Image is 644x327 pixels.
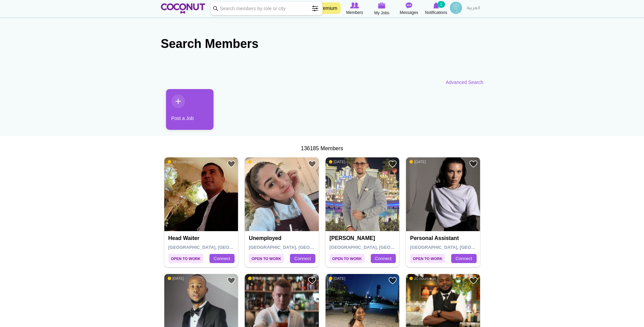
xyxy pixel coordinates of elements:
[410,235,478,241] h4: Personal Assistant
[330,254,365,263] span: Open to Work
[168,276,184,281] span: [DATE]
[463,2,483,15] a: العربية
[388,160,397,168] a: Add to Favourites
[409,276,436,281] span: 20 hours ago
[227,160,236,168] a: Add to Favourites
[400,9,418,16] span: Messages
[378,2,386,8] img: My Jobs
[248,276,273,281] span: 9 hours ago
[433,2,439,8] img: Notifications
[329,159,346,164] span: [DATE]
[371,254,396,263] a: Connect
[248,159,265,164] span: [DATE]
[341,2,368,16] a: Browse Members Members
[350,2,359,8] img: Browse Members
[168,235,236,241] h4: Head Waiter
[168,159,194,164] span: 18 hours ago
[161,89,208,135] li: 1 / 1
[446,79,483,86] a: Advanced Search
[227,276,236,285] a: Add to Favourites
[308,160,316,168] a: Add to Favourites
[161,36,483,52] h2: Search Members
[410,254,445,263] span: Open to Work
[161,145,483,153] div: 136185 Members
[395,2,423,16] a: Messages Messages
[209,254,235,263] a: Connect
[437,1,445,8] small: 1
[161,3,205,14] img: Home
[168,254,203,263] span: Open to Work
[168,245,265,250] span: [GEOGRAPHIC_DATA], [GEOGRAPHIC_DATA]
[166,89,214,130] a: Post a Job
[330,235,397,241] h4: [PERSON_NAME]
[308,276,316,285] a: Add to Favourites
[330,245,426,250] span: [GEOGRAPHIC_DATA], [GEOGRAPHIC_DATA]
[249,245,346,250] span: [GEOGRAPHIC_DATA], [GEOGRAPHIC_DATA]
[451,254,476,263] a: Connect
[290,254,315,263] a: Connect
[410,245,507,250] span: [GEOGRAPHIC_DATA], [GEOGRAPHIC_DATA]
[249,235,316,241] h4: Unemployed
[346,9,363,16] span: Members
[374,10,389,16] span: My Jobs
[388,276,397,285] a: Add to Favourites
[249,254,284,263] span: Open to Work
[329,276,346,281] span: [DATE]
[469,160,478,168] a: Add to Favourites
[425,9,447,16] span: Notifications
[307,2,341,14] a: Go Premium
[406,2,412,8] img: Messages
[469,276,478,285] a: Add to Favourites
[210,2,323,15] input: Search members by role or city
[423,2,450,16] a: Notifications Notifications 1
[368,2,395,16] a: My Jobs My Jobs
[409,159,426,164] span: [DATE]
